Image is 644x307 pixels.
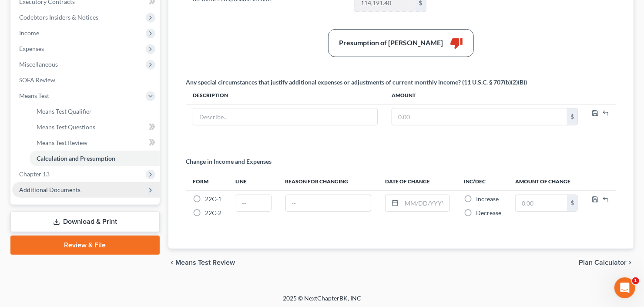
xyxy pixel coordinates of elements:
[567,195,577,212] div: $
[30,119,160,135] a: Means Test Questions
[205,209,221,216] span: 22C-2
[12,72,160,88] a: SOFA Review
[516,195,567,212] input: 0.00
[186,78,527,87] div: Any special circumstances that justify additional expenses or adjustments of current monthly inco...
[168,259,175,266] i: chevron_left
[402,195,449,212] input: MM/DD/YYYY
[508,173,585,190] th: Amount of Change
[168,259,235,266] button: chevron_left Means Test Review
[19,45,44,52] span: Expenses
[30,151,160,166] a: Calculation and Presumption
[19,170,50,178] span: Chapter 13
[19,186,80,193] span: Additional Documents
[37,139,87,146] span: Means Test Review
[19,29,39,37] span: Income
[37,123,95,131] span: Means Test Questions
[19,13,98,21] span: Codebtors Insiders & Notices
[632,277,639,284] span: 1
[392,108,567,125] input: 0.00
[205,195,221,202] span: 22C-1
[236,195,271,212] input: --
[476,195,499,202] span: Increase
[37,108,92,115] span: Means Test Qualifier
[19,92,49,99] span: Means Test
[457,173,508,190] th: Inc/Dec
[614,277,635,298] iframe: Intercom live chat
[10,212,160,232] a: Download & Print
[567,108,577,125] div: $
[339,38,443,48] div: Presumption of [PERSON_NAME]
[186,157,272,166] p: Change in Income and Expenses
[10,236,160,255] a: Review & File
[37,155,115,162] span: Calculation and Presumption
[229,173,278,190] th: Line
[378,173,457,190] th: Date of Change
[186,173,229,190] th: Form
[476,209,501,216] span: Decrease
[19,76,55,84] span: SOFA Review
[30,135,160,151] a: Means Test Review
[579,259,627,266] span: Plan Calculator
[30,104,160,119] a: Means Test Qualifier
[175,259,235,266] span: Means Test Review
[627,259,634,266] i: chevron_right
[286,195,371,212] input: --
[385,87,585,104] th: Amount
[193,108,377,125] input: Describe...
[450,37,463,50] i: thumb_down
[186,87,385,104] th: Description
[579,259,634,266] button: Plan Calculator chevron_right
[278,173,379,190] th: Reason for Changing
[19,61,58,68] span: Miscellaneous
